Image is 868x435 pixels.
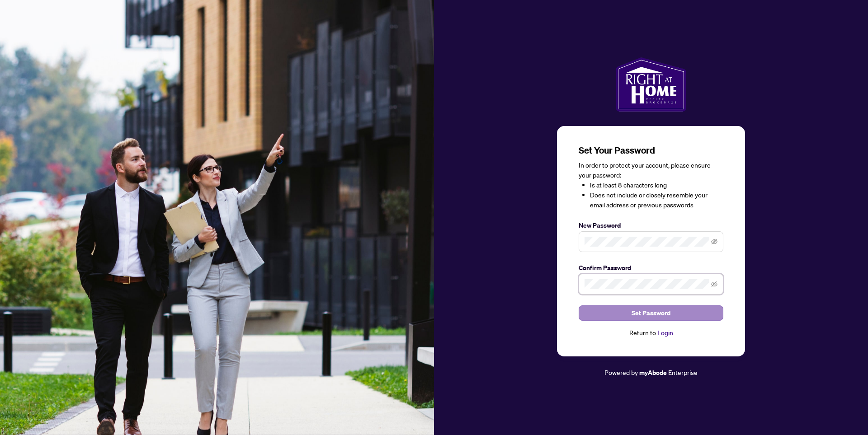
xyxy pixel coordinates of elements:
[639,368,667,378] a: myAbode
[579,263,723,273] label: Confirm Password
[604,368,638,376] span: Powered by
[590,190,723,210] li: Does not include or closely resemble your email address or previous passwords
[590,180,723,190] li: Is at least 8 characters long
[711,239,717,245] span: eye-invisible
[579,160,723,210] div: In order to protect your account, please ensure your password:
[632,306,670,320] span: Set Password
[657,329,673,337] a: Login
[579,328,723,338] div: Return to
[668,368,698,376] span: Enterprise
[616,57,686,112] img: ma-logo
[579,305,723,321] button: Set Password
[711,281,717,287] span: eye-invisible
[579,144,723,157] h3: Set Your Password
[579,220,723,230] label: New Password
